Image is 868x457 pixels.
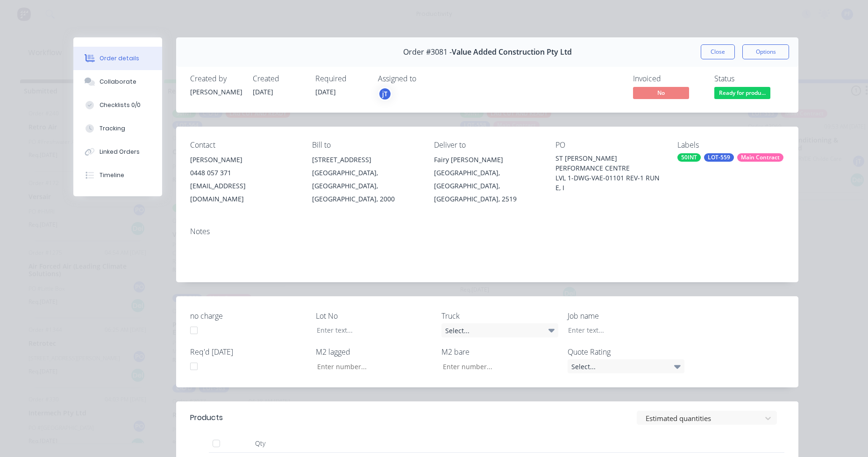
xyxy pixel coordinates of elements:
button: Close [701,44,735,59]
button: Timeline [73,164,162,187]
label: no charge [190,310,307,321]
div: Qty [232,434,288,453]
span: No [633,87,689,99]
div: Fairy [PERSON_NAME] [434,153,541,166]
div: [PERSON_NAME] [190,153,297,166]
div: Created by [190,74,242,83]
div: [PERSON_NAME]0448 057 371[EMAIL_ADDRESS][DOMAIN_NAME] [190,153,297,206]
input: Enter number... [309,359,433,373]
label: Truck [441,310,558,321]
div: [GEOGRAPHIC_DATA], [GEOGRAPHIC_DATA], [GEOGRAPHIC_DATA], 2000 [312,166,419,206]
button: Linked Orders [73,140,162,164]
div: ST [PERSON_NAME] PERFORMANCE CENTRE LVL 1-DWG-VAE-01101 REV-1 RUN E, I [555,153,662,193]
span: Order #3081 - [403,48,452,57]
div: LOT-559 [704,153,734,162]
div: [STREET_ADDRESS][GEOGRAPHIC_DATA], [GEOGRAPHIC_DATA], [GEOGRAPHIC_DATA], 2000 [312,153,419,206]
div: Linked Orders [100,148,140,156]
div: [GEOGRAPHIC_DATA], [GEOGRAPHIC_DATA], [GEOGRAPHIC_DATA], 2519 [434,166,541,206]
div: Fairy [PERSON_NAME][GEOGRAPHIC_DATA], [GEOGRAPHIC_DATA], [GEOGRAPHIC_DATA], 2519 [434,153,541,206]
div: Status [714,74,784,83]
button: Ready for produ... [714,87,770,101]
span: [DATE] [253,87,273,96]
div: Invoiced [633,74,703,83]
div: PO [555,141,662,150]
label: M2 lagged [316,346,433,357]
div: Required [315,74,367,83]
div: Collaborate [100,78,136,86]
button: Order details [73,47,162,70]
div: Select... [568,359,684,373]
div: Main Contract [737,153,783,162]
div: Checklists 0/0 [100,101,141,109]
div: [PERSON_NAME] [190,87,242,97]
span: [DATE] [315,87,336,96]
span: Value Added Construction Pty Ltd [452,48,572,57]
div: Tracking [100,124,125,133]
button: Options [742,44,789,59]
button: jT [378,87,392,101]
label: Lot No [316,310,433,321]
div: 0448 057 371 [190,166,297,179]
label: Req'd [DATE] [190,346,307,357]
div: Labels [677,141,784,150]
button: Tracking [73,117,162,140]
button: Checklists 0/0 [73,93,162,117]
div: Products [190,412,223,423]
div: Assigned to [378,74,471,83]
div: [STREET_ADDRESS] [312,153,419,166]
div: Order details [100,54,139,63]
label: Job name [568,310,684,321]
div: Bill to [312,141,419,150]
div: Deliver to [434,141,541,150]
label: Quote Rating [568,346,684,357]
label: M2 bare [441,346,558,357]
div: [EMAIL_ADDRESS][DOMAIN_NAME] [190,179,297,206]
div: Timeline [100,171,124,179]
button: Collaborate [73,70,162,93]
span: Ready for produ... [714,87,770,99]
input: Enter number... [435,359,558,373]
div: 50INT [677,153,701,162]
div: Select... [441,323,558,337]
div: Notes [190,227,784,236]
div: Contact [190,141,297,150]
div: Created [253,74,304,83]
